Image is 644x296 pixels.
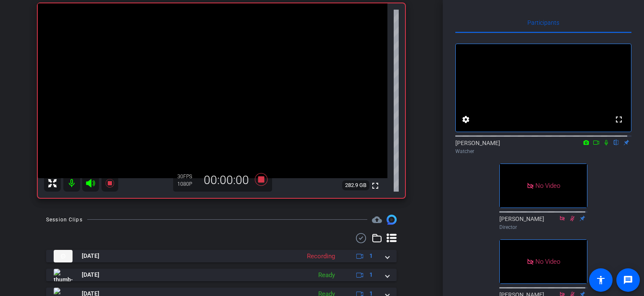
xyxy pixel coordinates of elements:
mat-icon: accessibility [596,275,606,285]
div: [PERSON_NAME] [499,215,587,231]
span: No Video [535,182,560,190]
div: 00:00:00 [198,173,254,187]
mat-icon: settings [461,114,471,125]
div: Session Clips [46,216,83,224]
span: [DATE] [82,252,99,260]
span: FPS [183,174,192,179]
mat-icon: cloud_upload [372,215,382,225]
mat-icon: fullscreen [614,114,624,125]
img: thumb-nail [54,250,73,262]
mat-expansion-panel-header: thumb-nail[DATE]Recording1 [46,250,397,262]
div: Watcher [455,148,631,155]
span: 282.9 GB [342,180,369,190]
div: [PERSON_NAME] [455,139,631,155]
span: 1 [369,270,373,279]
div: Recording [303,252,339,261]
div: 30 [177,173,198,180]
div: Ready [314,270,339,280]
span: Destinations for your clips [372,215,382,225]
span: [DATE] [82,270,99,279]
mat-icon: flip [611,138,621,146]
mat-icon: fullscreen [370,181,380,191]
span: 1 [369,252,373,260]
img: thumb-nail [54,269,73,281]
img: Session clips [387,215,397,225]
span: No Video [535,257,560,265]
div: Director [499,223,587,231]
mat-icon: message [623,275,633,285]
span: Participants [527,20,559,26]
div: 1080P [177,181,198,187]
mat-expansion-panel-header: thumb-nail[DATE]Ready1 [46,269,397,281]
